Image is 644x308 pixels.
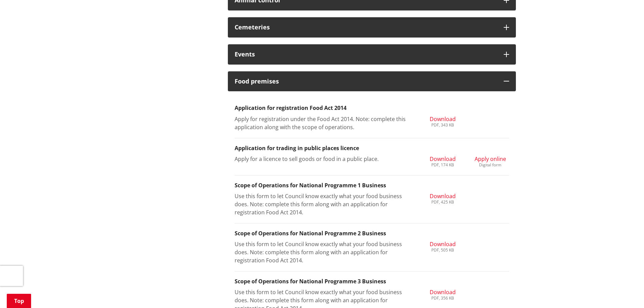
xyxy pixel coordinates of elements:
h3: Scope of Operations for National Programme 3 Business [235,278,509,285]
a: Apply online Digital form [475,155,506,167]
p: Use this form to let Council know exactly what your food business does. Note: complete this form ... [235,192,414,216]
h3: Application for trading in public places licence [235,145,509,151]
p: Apply for a licence to sell goods or food in a public place. [235,155,414,163]
div: Digital form [475,163,506,167]
span: Download [430,115,456,123]
a: Top [7,294,31,308]
span: Download [430,240,456,248]
span: Download [430,155,456,163]
span: Download [430,192,456,200]
h3: Events [235,51,497,58]
iframe: Messenger Launcher [613,280,637,304]
h3: Cemeteries [235,24,497,31]
a: Download PDF, 356 KB [430,288,456,300]
a: Download PDF, 343 KB [430,115,456,127]
h3: Food premises [235,78,497,85]
a: Download PDF, 174 KB [430,155,456,167]
a: Download PDF, 505 KB [430,240,456,252]
h3: Scope of Operations for National Programme 1 Business [235,182,509,189]
span: Apply online [475,155,506,163]
span: Download [430,288,456,296]
div: PDF, 343 KB [430,123,456,127]
p: Use this form to let Council know exactly what your food business does. Note: complete this form ... [235,240,414,264]
div: PDF, 505 KB [430,248,456,252]
p: Apply for registration under the Food Act 2014. Note: complete this application along with the sc... [235,115,414,131]
div: PDF, 174 KB [430,163,456,167]
h3: Application for registration Food Act 2014 [235,105,509,111]
div: PDF, 356 KB [430,296,456,300]
h3: Scope of Operations for National Programme 2 Business [235,230,509,237]
a: Download PDF, 425 KB [430,192,456,204]
div: PDF, 425 KB [430,200,456,204]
